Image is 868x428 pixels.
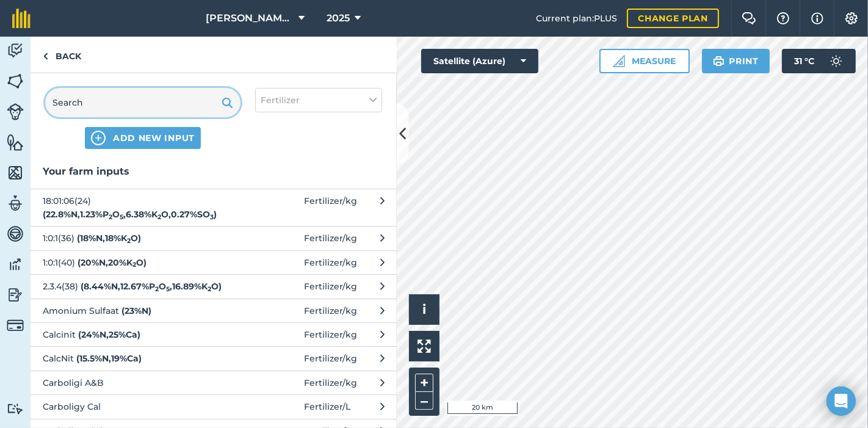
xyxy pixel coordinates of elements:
[43,328,242,341] span: Calcinit
[43,231,242,245] span: 1:0:1(36)
[304,280,357,293] span: Fertilizer / kg
[421,49,538,73] button: Satellite (Azure)
[742,12,756,24] img: Two speech bubbles overlapping with the left bubble in the forefront
[222,95,233,110] img: svg+xml;base64,PHN2ZyB4bWxucz0iaHR0cDovL3d3dy53My5vcmcvMjAwMC9zdmciIHdpZHRoPSIxOSIgaGVpZ2h0PSIyNC...
[7,286,24,304] img: svg+xml;base64,PD94bWwgdmVyc2lvbj0iMS4wIiBlbmNvZGluZz0idXRmLTgiPz4KPCEtLSBHZW5lcmF0b3I6IEFkb2JlIE...
[31,346,397,370] button: CalcNit (15.5%N,19%Ca)Fertilizer/kg
[327,11,350,26] span: 2025
[418,339,431,353] img: Four arrows, one pointing top left, one top right, one bottom right and the last bottom left
[7,194,24,212] img: svg+xml;base64,PD94bWwgdmVyc2lvbj0iMS4wIiBlbmNvZGluZz0idXRmLTgiPz4KPCEtLSBHZW5lcmF0b3I6IEFkb2JlIE...
[824,49,848,73] img: svg+xml;base64,PD94bWwgdmVyc2lvbj0iMS4wIiBlbmNvZGluZz0idXRmLTgiPz4KPCEtLSBHZW5lcmF0b3I6IEFkb2JlIE...
[78,329,140,340] strong: ( 24 % N , 25 % Ca )
[415,392,433,410] button: –
[31,299,397,322] button: Amonium Sulfaat (23%N)Fertilizer/kg
[43,49,48,63] img: svg+xml;base64,PHN2ZyB4bWxucz0iaHR0cDovL3d3dy53My5vcmcvMjAwMC9zdmciIHdpZHRoPSI5IiBoZWlnaHQ9IjI0Ii...
[782,49,856,73] button: 31 °C
[811,11,823,26] img: svg+xml;base64,PHN2ZyB4bWxucz0iaHR0cDovL3d3dy53My5vcmcvMjAwMC9zdmciIHdpZHRoPSIxNyIgaGVpZ2h0PSIxNy...
[409,294,439,325] button: i
[77,233,141,244] strong: ( 18 % N , 18 % K O )
[43,280,242,293] span: 2.3.4(38)
[7,317,24,334] img: svg+xml;base64,PD94bWwgdmVyc2lvbj0iMS4wIiBlbmNvZGluZz0idXRmLTgiPz4KPCEtLSBHZW5lcmF0b3I6IEFkb2JlIE...
[155,285,159,293] sub: 2
[43,352,242,365] span: CalcNit
[85,127,201,149] button: ADD NEW INPUT
[627,9,719,28] a: Change plan
[422,302,426,317] span: i
[43,194,242,222] span: 18:01:06(24)
[7,225,24,243] img: svg+xml;base64,PD94bWwgdmVyc2lvbj0iMS4wIiBlbmNvZGluZz0idXRmLTgiPz4KPCEtLSBHZW5lcmF0b3I6IEFkb2JlIE...
[7,42,24,60] img: svg+xml;base64,PD94bWwgdmVyc2lvbj0iMS4wIiBlbmNvZGluZz0idXRmLTgiPz4KPCEtLSBHZW5lcmF0b3I6IEFkb2JlIE...
[702,49,770,73] button: Print
[7,103,24,120] img: svg+xml;base64,PD94bWwgdmVyc2lvbj0iMS4wIiBlbmNvZGluZz0idXRmLTgiPz4KPCEtLSBHZW5lcmF0b3I6IEFkb2JlIE...
[304,231,357,245] span: Fertilizer / kg
[43,400,242,413] span: Carboligy Cal
[31,226,397,250] button: 1:0:1(36) (18%N,18%K2O)Fertilizer/kg
[31,37,93,73] a: Back
[255,88,382,112] button: Fertilizer
[776,12,790,24] img: A question mark icon
[113,132,195,144] span: ADD NEW INPUT
[127,237,131,245] sub: 2
[78,257,146,268] strong: ( 20 % N , 20 % K O )
[7,72,24,90] img: svg+xml;base64,PHN2ZyB4bWxucz0iaHR0cDovL3d3dy53My5vcmcvMjAwMC9zdmciIHdpZHRoPSI1NiIgaGVpZ2h0PSI2MC...
[43,304,242,317] span: Amonium Sulfaat
[7,255,24,274] img: svg+xml;base64,PD94bWwgdmVyc2lvbj0iMS4wIiBlbmNvZGluZz0idXRmLTgiPz4KPCEtLSBHZW5lcmF0b3I6IEFkb2JlIE...
[120,213,123,221] sub: 5
[599,49,690,73] button: Measure
[206,11,294,26] span: [PERSON_NAME] en [PERSON_NAME]
[304,400,350,413] span: Fertilizer / L
[45,88,241,117] input: Search
[844,12,859,24] img: A cog icon
[536,12,617,25] span: Current plan : PLUS
[304,194,357,222] span: Fertilizer / kg
[109,213,112,221] sub: 2
[7,164,24,182] img: svg+xml;base64,PHN2ZyB4bWxucz0iaHR0cDovL3d3dy53My5vcmcvMjAwMC9zdmciIHdpZHRoPSI1NiIgaGVpZ2h0PSI2MC...
[7,133,24,151] img: svg+xml;base64,PHN2ZyB4bWxucz0iaHR0cDovL3d3dy53My5vcmcvMjAwMC9zdmciIHdpZHRoPSI1NiIgaGVpZ2h0PSI2MC...
[7,403,24,415] img: svg+xml;base64,PD94bWwgdmVyc2lvbj0iMS4wIiBlbmNvZGluZz0idXRmLTgiPz4KPCEtLSBHZW5lcmF0b3I6IEFkb2JlIE...
[31,394,397,418] button: Carboligy Cal Fertilizer/L
[304,352,357,365] span: Fertilizer / kg
[91,131,106,145] img: svg+xml;base64,PHN2ZyB4bWxucz0iaHR0cDovL3d3dy53My5vcmcvMjAwMC9zdmciIHdpZHRoPSIxNCIgaGVpZ2h0PSIyNC...
[76,353,142,364] strong: ( 15.5 % N , 19 % Ca )
[304,256,357,269] span: Fertilizer / kg
[132,261,136,269] sub: 2
[261,93,300,107] span: Fertilizer
[304,328,357,341] span: Fertilizer / kg
[43,256,242,269] span: 1:0:1(40)
[304,304,357,317] span: Fertilizer / kg
[826,386,856,416] div: Open Intercom Messenger
[613,55,625,67] img: Ruler icon
[794,49,814,73] span: 31 ° C
[157,213,161,221] sub: 2
[81,281,222,292] strong: ( 8.44 % N , 12.67 % P O , 16.89 % K O )
[31,371,397,394] button: Carboligi A&B Fertilizer/kg
[304,376,357,390] span: Fertilizer / kg
[31,164,397,180] h3: Your farm inputs
[31,250,397,274] button: 1:0:1(40) (20%N,20%K2O)Fertilizer/kg
[210,213,214,221] sub: 3
[31,189,397,227] button: 18:01:06(24) (22.8%N,1.23%P2O5,6.38%K2O,0.27%SO3)Fertilizer/kg
[12,9,31,28] img: fieldmargin Logo
[121,305,151,316] strong: ( 23 % N )
[31,274,397,298] button: 2.3.4(38) (8.44%N,12.67%P2O5,16.89%K2O)Fertilizer/kg
[43,209,217,220] strong: ( 22.8 % N , 1.23 % P O , 6.38 % K O , 0.27 % SO )
[415,374,433,392] button: +
[43,376,242,390] span: Carboligi A&B
[208,285,211,293] sub: 2
[713,54,725,68] img: svg+xml;base64,PHN2ZyB4bWxucz0iaHR0cDovL3d3dy53My5vcmcvMjAwMC9zdmciIHdpZHRoPSIxOSIgaGVpZ2h0PSIyNC...
[31,322,397,346] button: Calcinit (24%N,25%Ca)Fertilizer/kg
[166,285,170,293] sub: 5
